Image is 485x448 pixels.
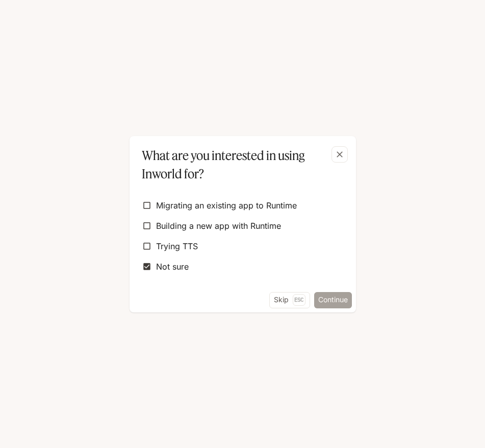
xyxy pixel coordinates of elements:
span: Building a new app with Runtime [156,220,281,232]
p: Esc [293,294,305,305]
span: Trying TTS [156,240,198,252]
span: Migrating an existing app to Runtime [156,199,297,212]
span: Not sure [156,260,189,273]
button: Continue [314,292,352,308]
button: SkipEsc [269,292,310,308]
p: What are you interested in using Inworld for? [142,146,340,183]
